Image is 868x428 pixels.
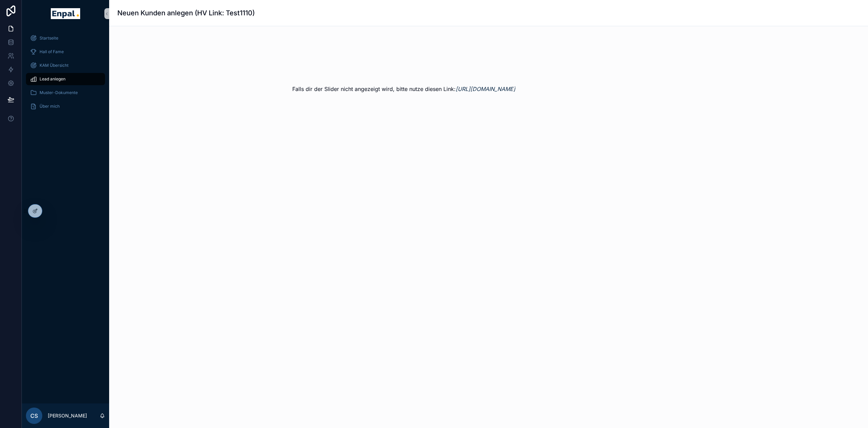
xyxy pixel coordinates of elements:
span: Startseite [40,35,58,41]
a: Startseite [26,32,105,44]
img: App logo [51,8,80,19]
span: Lead anlegen [40,76,65,82]
a: Über mich [26,100,105,112]
p: [PERSON_NAME] [48,412,87,419]
a: KAM Übersicht [26,59,105,72]
a: Hall of Fame [26,46,105,58]
a: [URL][DOMAIN_NAME] [456,86,515,92]
h1: Neuen Kunden anlegen (HV Link: Test1110) [117,8,255,18]
span: Muster-Dokumente [40,90,78,95]
a: Muster-Dokumente [26,87,105,99]
div: scrollable content [22,27,109,121]
span: CS [30,412,38,420]
span: Hall of Fame [40,49,64,55]
p: Falls dir der Slider nicht angezeigt wird, bitte nutze diesen Link: [292,85,515,93]
span: Über mich [40,104,60,109]
a: Lead anlegen [26,73,105,85]
span: KAM Übersicht [40,63,69,68]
